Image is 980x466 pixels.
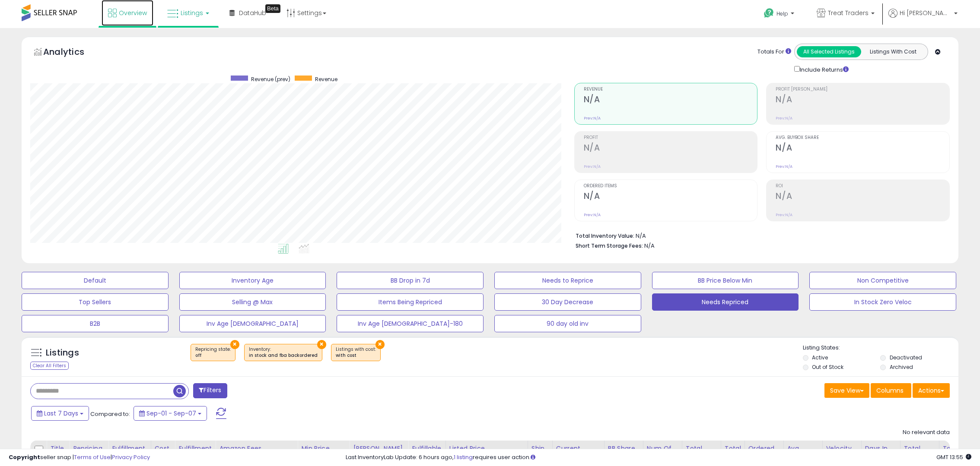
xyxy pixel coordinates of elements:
[336,346,376,359] span: Listings with cost :
[181,9,203,17] span: Listings
[134,406,207,421] button: Sep-01 - Sep-07
[90,410,130,418] span: Compared to:
[337,315,484,332] button: Inv Age [DEMOGRAPHIC_DATA]-180
[776,164,792,169] small: Prev: N/A
[195,353,231,359] div: off
[584,87,757,92] span: Revenue
[584,212,601,217] small: Prev: N/A
[44,409,78,418] span: Last 7 Days
[803,344,959,352] p: Listing States:
[936,453,971,461] span: 2025-09-15 13:55 GMT
[494,293,641,311] button: 30 Day Decrease
[584,143,757,154] h2: N/A
[903,428,950,437] div: No relevant data
[776,10,788,17] span: Help
[265,4,280,13] div: Tooltip anchor
[652,293,799,311] button: Needs Repriced
[584,94,757,106] h2: N/A
[494,272,641,289] button: Needs to Reprice
[812,354,828,361] label: Active
[30,362,69,370] div: Clear All Filters
[31,406,89,421] button: Last 7 Days
[9,453,150,462] div: seller snap | |
[193,383,227,398] button: Filters
[861,46,925,57] button: Listings With Cost
[890,354,922,361] label: Deactivated
[776,94,949,106] h2: N/A
[584,191,757,203] h2: N/A
[809,272,956,289] button: Non Competitive
[757,48,791,56] div: Totals For
[317,340,326,349] button: ×
[776,87,949,92] span: Profit [PERSON_NAME]
[797,46,861,57] button: All Selected Listings
[788,64,859,74] div: Include Returns
[494,315,641,332] button: 90 day old inv
[22,293,169,311] button: Top Sellers
[584,184,757,189] span: Ordered Items
[179,272,326,289] button: Inventory Age
[776,116,792,121] small: Prev: N/A
[9,453,40,461] strong: Copyright
[230,340,239,349] button: ×
[179,293,326,311] button: Selling @ Max
[890,363,913,371] label: Archived
[913,383,950,398] button: Actions
[249,353,318,359] div: in stock and fba backordered
[809,293,956,311] button: In Stock Zero Veloc
[576,242,643,249] b: Short Term Storage Fees:
[776,135,949,140] span: Avg. Buybox Share
[812,363,843,371] label: Out of Stock
[576,232,634,239] b: Total Inventory Value:
[454,453,473,461] a: 1 listing
[776,212,792,217] small: Prev: N/A
[584,135,757,140] span: Profit
[757,1,803,28] a: Help
[576,230,943,240] li: N/A
[179,315,326,332] button: Inv Age [DEMOGRAPHIC_DATA]
[346,453,971,462] div: Last InventoryLab Update: 6 hours ago, requires user action.
[375,340,385,349] button: ×
[119,9,147,17] span: Overview
[764,8,774,19] i: Get Help
[336,353,376,359] div: with cost
[776,191,949,203] h2: N/A
[46,347,79,359] h5: Listings
[824,383,869,398] button: Save View
[43,46,101,60] h5: Analytics
[337,293,484,311] button: Items Being Repriced
[876,386,904,395] span: Columns
[195,346,231,359] span: Repricing state :
[584,164,601,169] small: Prev: N/A
[828,9,869,17] span: Treat Traders
[239,9,266,17] span: DataHub
[22,315,169,332] button: B2B
[22,272,169,289] button: Default
[900,9,951,17] span: Hi [PERSON_NAME]
[652,272,799,289] button: BB Price Below Min
[871,383,911,398] button: Columns
[776,143,949,154] h2: N/A
[251,76,290,83] span: Revenue (prev)
[146,409,196,418] span: Sep-01 - Sep-07
[644,242,655,250] span: N/A
[315,76,337,83] span: Revenue
[112,453,150,461] a: Privacy Policy
[337,272,484,289] button: BB Drop in 7d
[249,346,318,359] span: Inventory :
[584,116,601,121] small: Prev: N/A
[776,184,949,189] span: ROI
[888,9,958,28] a: Hi [PERSON_NAME]
[74,453,111,461] a: Terms of Use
